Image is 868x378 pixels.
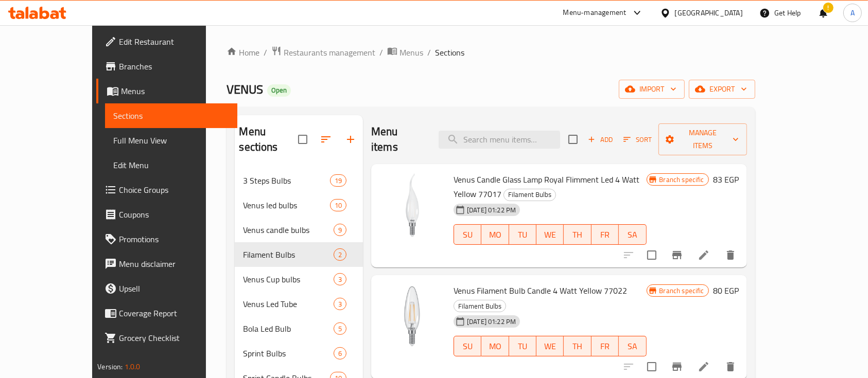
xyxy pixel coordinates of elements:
button: SA [619,224,646,245]
div: Filament Bulbs [454,300,506,312]
span: Branch specific [655,286,708,296]
span: TH [568,339,587,354]
a: Full Menu View [105,128,237,153]
span: Venus Led Tube [243,298,333,310]
button: Add [584,132,617,148]
span: FR [596,227,615,242]
a: Menus [96,79,237,103]
button: delete [718,243,743,267]
div: Menu-management [563,7,627,19]
span: Sprint Bulbs [243,347,333,359]
span: 19 [331,176,346,186]
div: items [334,347,346,359]
span: export [697,83,747,96]
div: Venus candle bulbs9 [235,218,363,242]
h2: Menu sections [239,124,298,155]
span: Restaurants management [284,46,375,59]
span: 6 [334,349,346,358]
button: import [619,80,685,99]
a: Coupons [96,202,237,227]
img: Venus Filament Bulb Candle 4 Watt Yellow 77022 [379,283,445,349]
a: Edit menu item [698,361,710,373]
div: items [334,224,346,236]
span: Add [586,134,614,146]
div: items [334,273,346,285]
button: TH [564,224,591,245]
a: Menus [387,46,423,59]
span: 3 [334,275,346,284]
button: TU [509,336,536,356]
div: items [334,322,346,335]
span: Manage items [667,127,738,152]
span: Choice Groups [119,184,229,196]
li: / [427,46,431,59]
a: Choice Groups [96,177,237,202]
span: 2 [334,250,346,260]
span: MO [485,339,505,354]
span: Venus candle bulbs [243,224,333,236]
div: Venus led bulbs10 [235,193,363,218]
span: Coupons [119,208,229,221]
a: Edit menu item [698,249,710,261]
span: Menu disclaimer [119,258,229,270]
button: export [689,80,755,99]
span: Open [267,86,291,95]
span: SU [458,339,477,354]
span: Select to update [641,356,663,377]
h2: Menu items [371,124,426,155]
button: WE [536,336,564,356]
a: Home [227,46,259,59]
a: Menu disclaimer [96,251,237,276]
div: Venus Led Tube3 [235,292,363,316]
span: Venus Cup bulbs [243,273,333,285]
li: / [379,46,383,59]
button: SA [619,336,646,356]
a: Upsell [96,276,237,301]
div: Filament Bulbs [504,189,556,201]
span: Select section [562,129,584,150]
span: Sections [113,110,229,122]
span: Sort [623,134,652,146]
button: TH [564,336,591,356]
span: Grocery Checklist [119,332,229,344]
span: Select all sections [292,129,314,150]
a: Sections [105,103,237,128]
nav: breadcrumb [227,46,755,59]
span: SU [458,227,477,242]
span: TH [568,227,587,242]
span: WE [541,227,560,242]
span: Select to update [641,244,663,266]
span: Coverage Report [119,307,229,319]
span: Venus led bulbs [243,199,329,211]
span: MO [485,227,505,242]
span: Sort sections [314,127,338,152]
button: MO [481,224,509,245]
div: items [330,174,346,187]
div: 3 Steps Bulbs [243,174,329,187]
span: VENUS [227,78,263,101]
span: Edit Restaurant [119,35,229,48]
span: SA [623,339,642,354]
a: Coverage Report [96,301,237,326]
div: Sprint Bulbs6 [235,341,363,366]
button: WE [536,224,564,245]
a: Edit Restaurant [96,29,237,54]
div: Bola Led Bulb5 [235,316,363,341]
span: Venus Filament Bulb Candle 4 Watt Yellow 77022 [454,283,627,298]
div: Venus Cup bulbs3 [235,267,363,292]
span: 9 [334,225,346,235]
div: [GEOGRAPHIC_DATA] [675,7,743,19]
button: MO [481,336,509,356]
span: [DATE] 01:22 PM [463,317,520,327]
button: SU [454,224,481,245]
a: Promotions [96,227,237,251]
button: SU [454,336,481,356]
span: A [850,7,855,19]
span: Menus [400,46,423,59]
button: FR [592,336,619,356]
a: Grocery Checklist [96,326,237,350]
span: Filament Bulbs [243,248,333,261]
